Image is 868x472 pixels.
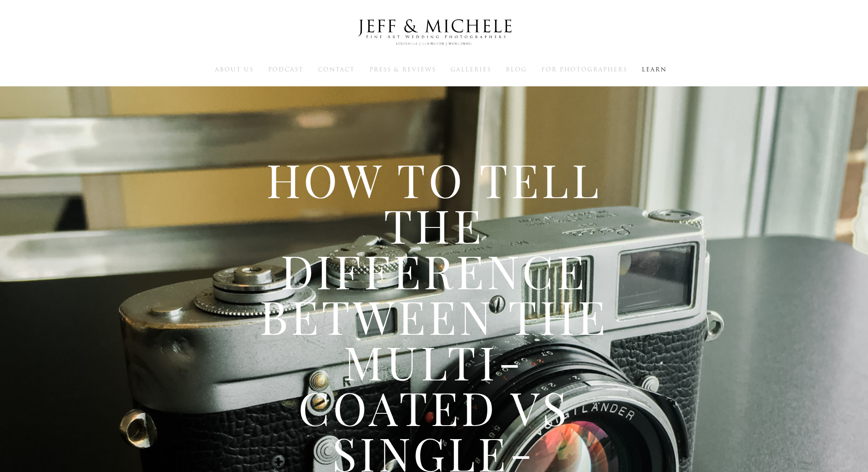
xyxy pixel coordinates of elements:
a: Press & Reviews [369,65,436,73]
a: About Us [215,65,254,73]
a: Podcast [268,65,304,73]
a: Learn [642,65,667,73]
img: Louisville Wedding Photographers - Jeff & Michele Wedding Photographers [346,11,522,54]
a: Galleries [450,65,491,73]
a: Contact [318,65,355,73]
a: For Photographers [541,65,627,73]
a: Blog [506,65,527,73]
